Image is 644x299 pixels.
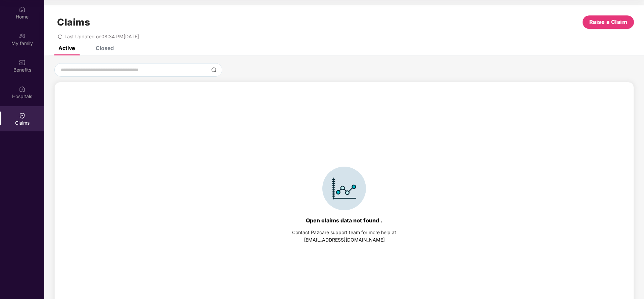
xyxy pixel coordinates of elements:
div: Closed [96,45,114,51]
div: Contact Pazcare support team for more help at [292,229,396,236]
div: Active [58,45,75,51]
img: svg+xml;base64,PHN2ZyB3aWR0aD0iMjAiIGhlaWdodD0iMjAiIHZpZXdCb3g9IjAgMCAyMCAyMCIgZmlsbD0ibm9uZSIgeG... [19,33,26,39]
img: svg+xml;base64,PHN2ZyBpZD0iU2VhcmNoLTMyeDMyIiB4bWxucz0iaHR0cDovL3d3dy53My5vcmcvMjAwMC9zdmciIHdpZH... [211,67,217,73]
button: Raise a Claim [583,15,634,29]
a: [EMAIL_ADDRESS][DOMAIN_NAME] [304,237,385,243]
span: Last Updated on 08:34 PM[DATE] [64,34,139,39]
img: svg+xml;base64,PHN2ZyBpZD0iSWNvbl9DbGFpbSIgZGF0YS1uYW1lPSJJY29uIENsYWltIiB4bWxucz0iaHR0cDovL3d3dy... [322,167,366,210]
span: redo [58,34,62,39]
img: svg+xml;base64,PHN2ZyBpZD0iQ2xhaW0iIHhtbG5zPSJodHRwOi8vd3d3LnczLm9yZy8yMDAwL3N2ZyIgd2lkdGg9IjIwIi... [19,112,26,119]
img: svg+xml;base64,PHN2ZyBpZD0iSG9zcGl0YWxzIiB4bWxucz0iaHR0cDovL3d3dy53My5vcmcvMjAwMC9zdmciIHdpZHRoPS... [19,86,26,92]
span: Raise a Claim [589,18,628,26]
div: Open claims data not found . [306,217,382,224]
h1: Claims [57,16,90,28]
img: svg+xml;base64,PHN2ZyBpZD0iSG9tZSIgeG1sbnM9Imh0dHA6Ly93d3cudzMub3JnLzIwMDAvc3ZnIiB3aWR0aD0iMjAiIG... [19,6,26,13]
img: svg+xml;base64,PHN2ZyBpZD0iQmVuZWZpdHMiIHhtbG5zPSJodHRwOi8vd3d3LnczLm9yZy8yMDAwL3N2ZyIgd2lkdGg9Ij... [19,59,26,66]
